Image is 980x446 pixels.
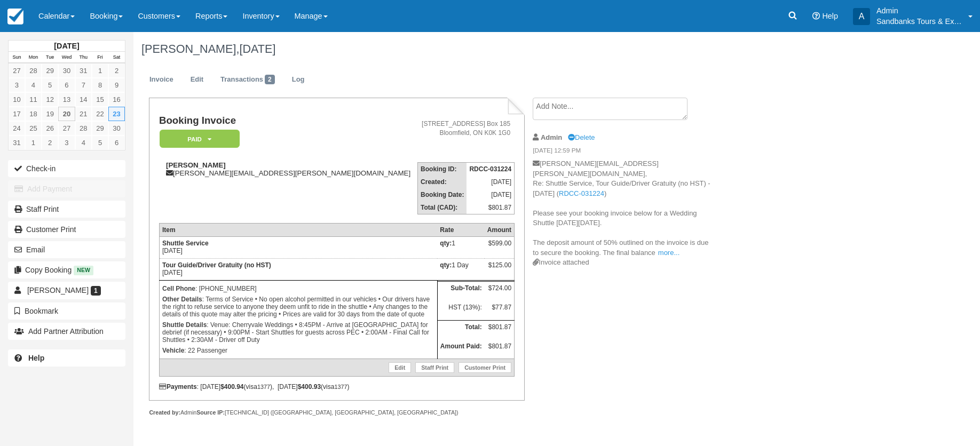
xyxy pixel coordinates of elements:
a: 25 [25,121,42,136]
a: 5 [42,78,58,92]
p: : Venue: Cherryvale Weddings • 8:45PM - Arrive at [GEOGRAPHIC_DATA] for debrief (if necessary) • ... [162,320,434,345]
p: [PERSON_NAME][EMAIL_ADDRESS][PERSON_NAME][DOMAIN_NAME], Re: Shuttle Service, Tour Guide/Driver Gr... [533,159,713,258]
a: 30 [108,121,125,136]
div: [PERSON_NAME][EMAIL_ADDRESS][PERSON_NAME][DOMAIN_NAME] [159,161,415,177]
th: Sub-Total: [437,281,485,300]
a: 30 [58,63,75,78]
small: 1377 [334,384,347,390]
th: Fri [92,52,108,63]
strong: [DATE] [54,42,79,50]
a: 31 [75,63,92,78]
strong: Source IP: [196,409,225,416]
span: Help [822,12,838,20]
th: Total (CAD): [418,201,467,214]
strong: Created by: [149,409,180,416]
div: $125.00 [487,261,511,277]
strong: Tour Guide/Driver Gratuity (no HST) [162,261,271,269]
a: 4 [25,78,42,92]
a: RDCC-031224 [559,189,604,197]
button: Email [8,241,125,258]
th: Sun [9,52,25,63]
a: 6 [58,78,75,92]
button: Check-in [8,160,125,177]
td: $724.00 [485,281,515,300]
button: Bookmark [8,302,125,320]
img: checkfront-main-nav-mini-logo.png [7,9,23,25]
button: Add Partner Attribution [8,323,125,340]
a: 12 [42,92,58,107]
a: 3 [58,136,75,150]
a: 2 [108,63,125,78]
i: Help [812,12,820,20]
td: [DATE] [159,259,437,281]
a: 29 [42,63,58,78]
a: 2 [42,136,58,150]
a: 28 [75,121,92,136]
a: 10 [9,92,25,107]
a: 23 [108,107,125,121]
td: HST (13%): [437,301,485,320]
div: Invoice attached [533,258,713,268]
td: [DATE] [159,237,437,259]
p: : Terms of Service • No open alcohol permitted in our vehicles • Our drivers have the right to re... [162,294,434,320]
a: Paid [159,129,236,149]
span: New [74,266,93,275]
address: [STREET_ADDRESS] Box 185 Bloomfield, ON K0K 1G0 [420,120,510,138]
a: 19 [42,107,58,121]
a: 6 [108,136,125,150]
a: 15 [92,92,108,107]
th: Amount [485,224,515,237]
strong: Shuttle Service [162,240,209,247]
a: Invoice [141,69,181,90]
strong: $400.94 [220,383,243,391]
a: Help [8,349,125,367]
a: 8 [92,78,108,92]
th: Booking ID: [418,163,467,176]
a: Customer Print [459,362,511,373]
a: 26 [42,121,58,136]
em: Paid [160,130,240,148]
button: Add Payment [8,180,125,197]
p: : [PHONE_NUMBER] [162,283,434,294]
h1: [PERSON_NAME], [141,43,860,55]
a: 1 [92,63,108,78]
a: Transactions2 [212,69,283,90]
a: 20 [58,107,75,121]
th: Item [159,224,437,237]
a: 31 [9,136,25,150]
strong: Payments [159,383,197,391]
a: Delete [568,133,595,141]
p: Sandbanks Tours & Experiences [876,16,962,27]
td: $801.87 [485,340,515,359]
span: [DATE] [239,42,275,55]
strong: qty [440,240,452,247]
a: [PERSON_NAME] 1 [8,282,125,299]
a: 9 [108,78,125,92]
strong: Vehicle [162,347,184,354]
td: $801.87 [485,320,515,339]
em: [DATE] 12:59 PM [533,146,713,158]
td: [DATE] [467,176,514,188]
a: 1 [25,136,42,150]
a: 3 [9,78,25,92]
a: more... [658,249,679,257]
b: Help [28,354,44,362]
td: $801.87 [467,201,514,214]
a: 5 [92,136,108,150]
a: Staff Print [8,201,125,218]
p: : 22 Passenger [162,345,434,356]
strong: qty [440,261,452,269]
a: Log [284,69,313,90]
a: Edit [389,362,411,373]
a: 4 [75,136,92,150]
small: 1377 [257,384,270,390]
div: $599.00 [487,240,511,256]
a: 22 [92,107,108,121]
a: Edit [183,69,211,90]
a: 14 [75,92,92,107]
a: 13 [58,92,75,107]
a: 28 [25,63,42,78]
strong: Admin [541,133,562,141]
span: 2 [265,75,275,84]
a: 18 [25,107,42,121]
